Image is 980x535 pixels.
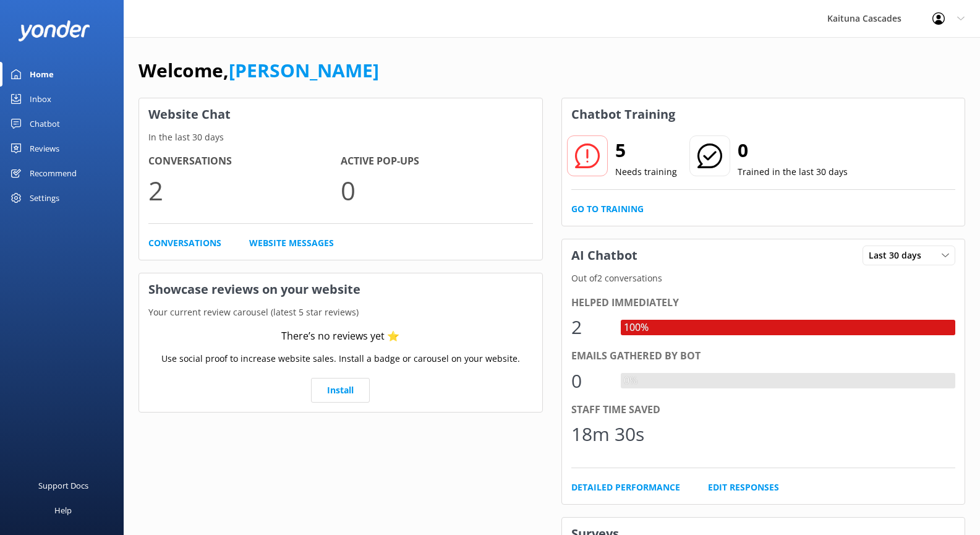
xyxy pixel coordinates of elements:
p: Out of 2 conversations [562,272,965,285]
div: 0% [621,373,641,389]
div: Home [30,62,54,87]
p: Use social proof to increase website sales. Install a badge or carousel on your website. [161,352,520,366]
a: Go to Training [571,202,644,216]
a: Conversations [148,236,221,250]
div: Helped immediately [571,295,956,311]
h4: Active Pop-ups [341,153,533,169]
h2: 5 [615,135,677,165]
p: Trained in the last 30 days [738,165,848,179]
h4: Conversations [148,153,341,169]
div: There’s no reviews yet ⭐ [281,328,399,345]
h3: Website Chat [139,98,542,131]
div: Emails gathered by bot [571,348,956,364]
div: Inbox [30,87,51,111]
div: 0 [571,366,608,396]
a: Website Messages [249,236,334,250]
p: Needs training [615,165,677,179]
div: Help [54,498,72,523]
h3: Showcase reviews on your website [139,273,542,306]
div: 18m 30s [571,419,644,449]
p: 0 [341,169,533,211]
img: yonder-white-logo.png [19,20,90,41]
div: Support Docs [38,473,88,498]
div: Settings [30,186,59,210]
div: Reviews [30,136,59,161]
div: 100% [621,320,652,336]
div: Staff time saved [571,402,956,418]
p: 2 [148,169,341,211]
p: Your current review carousel (latest 5 star reviews) [139,306,542,319]
h3: Chatbot Training [562,98,684,131]
h1: Welcome, [138,56,379,85]
h2: 0 [738,135,848,165]
div: Chatbot [30,111,60,136]
span: Last 30 days [869,249,929,262]
p: In the last 30 days [139,131,542,144]
div: 2 [571,312,608,342]
a: Install [311,378,370,403]
div: Recommend [30,161,77,186]
a: [PERSON_NAME] [229,58,379,83]
h3: AI Chatbot [562,239,647,272]
a: Edit Responses [708,481,779,494]
a: Detailed Performance [571,481,680,494]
